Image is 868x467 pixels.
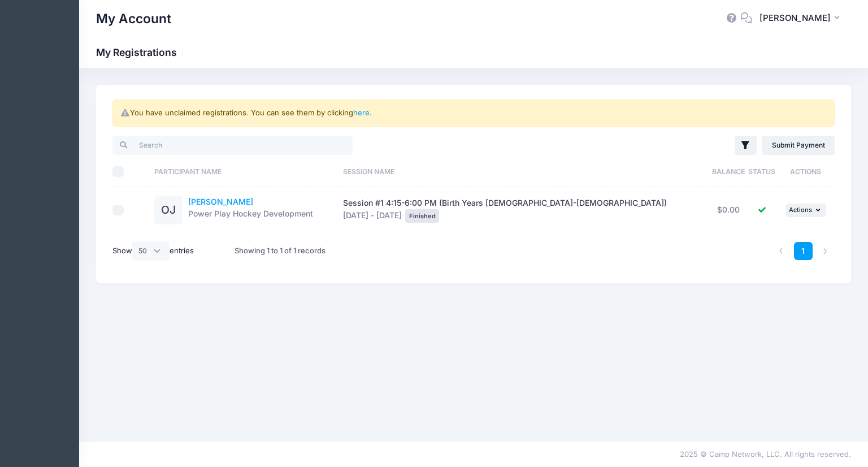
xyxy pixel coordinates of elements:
span: 2025 © Camp Network, LLC. All rights reserved. [680,449,851,459]
th: Balance: activate to sort column ascending [709,157,747,187]
span: [PERSON_NAME] [759,12,831,24]
div: Power Play Hockey Development [188,196,313,224]
button: Actions [785,204,826,217]
th: Session Name: activate to sort column ascending [337,157,710,187]
a: 1 [794,242,813,261]
div: OJ [154,196,183,224]
a: here [353,108,370,117]
h1: My Registrations [96,46,186,58]
th: Actions: activate to sort column ascending [777,157,835,187]
a: [PERSON_NAME] [188,197,253,206]
span: Session #1 4:15-6:00 PM (Birth Years [DEMOGRAPHIC_DATA]-[DEMOGRAPHIC_DATA]) [343,198,667,207]
div: Finished [405,209,439,223]
th: Status: activate to sort column ascending [747,157,777,187]
td: $0.00 [709,187,747,233]
span: Actions [789,206,812,214]
div: Showing 1 to 1 of 1 records [235,238,325,264]
select: Showentries [132,241,170,261]
th: Select All [112,157,149,187]
h1: My Account [96,6,171,32]
input: Search [112,136,353,155]
div: [DATE] - [DATE] [343,197,704,223]
label: Show entries [112,241,194,261]
a: Submit Payment [762,136,835,155]
div: You have unclaimed registrations. You can see them by clicking . [112,100,835,127]
th: Participant Name: activate to sort column ascending [149,157,337,187]
button: [PERSON_NAME] [752,6,851,32]
a: OJ [154,206,183,215]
